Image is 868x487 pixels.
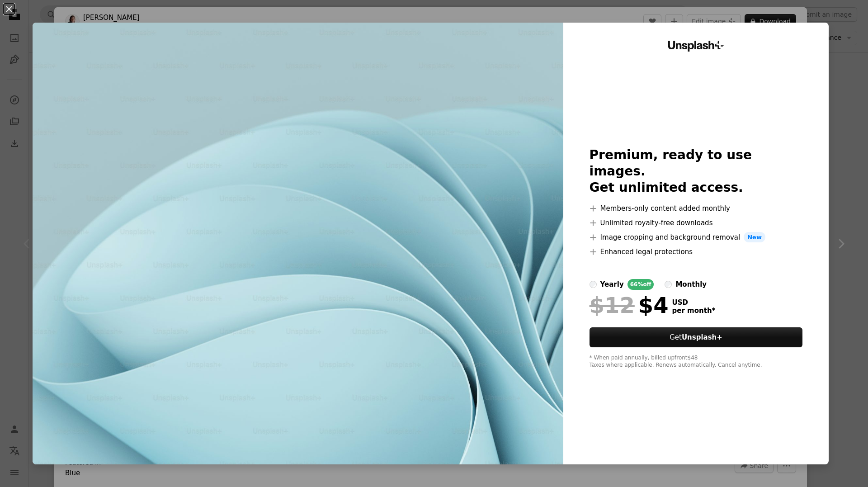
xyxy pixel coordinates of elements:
div: monthly [675,279,707,290]
input: monthly [665,281,672,288]
strong: Unsplash+ [682,333,722,341]
div: yearly [600,279,624,290]
div: * When paid annually, billed upfront $48 Taxes where applicable. Renews automatically. Cancel any... [590,355,803,369]
li: Image cropping and background removal [590,232,803,243]
input: yearly66%off [590,281,597,288]
div: $4 [590,293,669,317]
li: Enhanced legal protections [590,246,803,257]
button: GetUnsplash+ [590,327,803,347]
span: $12 [590,293,635,317]
div: 66% off [627,279,654,290]
li: Members-only content added monthly [590,203,803,214]
span: USD [672,298,716,307]
h2: Premium, ready to use images. Get unlimited access. [590,147,803,196]
span: per month * [672,307,716,315]
span: New [744,232,765,243]
li: Unlimited royalty-free downloads [590,217,803,228]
